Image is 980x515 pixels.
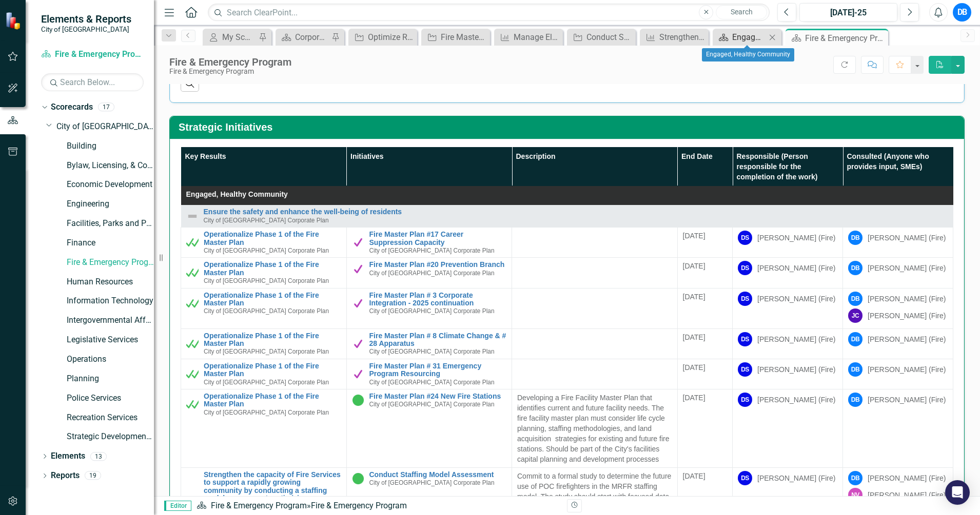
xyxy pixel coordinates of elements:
div: [PERSON_NAME] (Fire) [757,263,835,273]
span: [DATE] [683,363,705,372]
div: DB [848,231,863,245]
div: NV [848,488,863,502]
td: Double-Click to Edit [733,389,843,467]
td: Double-Click to Edit [512,389,678,467]
div: DB [848,292,863,306]
a: Fire & Emergency Program [41,49,144,60]
td: Double-Click to Edit [677,359,733,389]
td: Double-Click to Edit [843,288,953,328]
a: Corporate Plan [278,31,329,44]
td: Double-Click to Edit [512,228,678,258]
a: Operations [67,354,154,365]
div: Strengthen the capacity of Fire Services to support a rapidly growing community by conducting a s... [659,31,706,44]
span: City of [GEOGRAPHIC_DATA] Corporate Plan [204,379,329,386]
td: Double-Click to Edit Right Click for Context Menu [181,359,347,389]
td: Double-Click to Edit [843,328,953,359]
div: Fire & Emergency Program [311,501,407,510]
span: Engaged, Healthy Community [186,189,948,199]
div: [PERSON_NAME] (Fire) [868,334,946,344]
div: Fire & Emergency Program [805,32,886,45]
a: City of [GEOGRAPHIC_DATA] Corporate Plan [56,121,154,133]
div: DS [738,332,752,346]
div: [PERSON_NAME] (Fire) [757,395,835,405]
span: City of [GEOGRAPHIC_DATA] Corporate Plan [204,217,329,224]
td: Double-Click to Edit [733,359,843,389]
div: [PERSON_NAME] (Fire) [868,395,946,405]
img: In Progress [352,394,364,406]
td: Double-Click to Edit Right Click for Context Menu [181,389,347,467]
img: Not Defined [186,210,199,222]
button: Search [716,5,767,19]
div: [PERSON_NAME] (Fire) [868,263,946,273]
img: Complete [352,263,364,275]
div: DS [738,292,752,306]
td: Double-Click to Edit Right Click for Context Menu [346,359,512,389]
a: Manage Elements [497,31,560,44]
span: City of [GEOGRAPHIC_DATA] Corporate Plan [369,247,495,254]
td: Double-Click to Edit [733,328,843,359]
td: Double-Click to Edit Right Click for Context Menu [346,389,512,467]
img: Complete [352,338,364,350]
td: Double-Click to Edit [677,328,733,359]
span: [DATE] [683,262,705,270]
div: [PERSON_NAME] (Fire) [868,311,946,321]
div: [PERSON_NAME] (Fire) [868,294,946,304]
img: Met [186,368,199,380]
div: [PERSON_NAME] (Fire) [757,334,835,344]
a: Strengthen the capacity of Fire Services to support a rapidly growing community by conducting a s... [642,31,706,44]
span: City of [GEOGRAPHIC_DATA] Corporate Plan [204,409,329,416]
img: ClearPoint Strategy [5,11,23,29]
a: Facilities, Parks and Properties [67,218,154,230]
img: Complete [352,368,364,380]
td: Double-Click to Edit Right Click for Context Menu [346,228,512,258]
span: Elements & Reports [41,13,131,25]
td: Double-Click to Edit [843,258,953,288]
a: Operationalize Phase 1 of the Fire Master Plan [204,362,341,378]
td: Double-Click to Edit Right Click for Context Menu [181,258,347,288]
div: DB [848,471,863,485]
div: Corporate Plan [295,31,329,44]
a: Information Technology [67,295,154,307]
a: Scorecards [51,101,93,113]
div: Optimize Reporting Structures [368,31,415,44]
a: Operationalize Phase 1 of the Fire Master Plan [204,231,341,246]
td: Double-Click to Edit [677,288,733,328]
div: [PERSON_NAME] (Fire) [868,233,946,243]
td: Double-Click to Edit [677,228,733,258]
a: Fire Master Plan # 3 Corporate Integration - 2025 continuation [369,292,507,307]
div: DB [848,362,863,377]
div: My Scorecard [222,31,256,44]
div: » [197,500,559,512]
a: Operationalize Phase 1 of the Fire Master Plan [204,332,341,348]
span: City of [GEOGRAPHIC_DATA] Corporate Plan [369,479,495,486]
td: Double-Click to Edit [512,359,678,389]
td: Double-Click to Edit [512,328,678,359]
a: Finance [67,237,154,249]
img: In Progress [352,472,364,485]
p: Developing a Fire Facility Master Plan that identifies current and future facility needs. The fir... [517,393,672,464]
div: [PERSON_NAME] (Fire) [868,364,946,375]
button: DB [953,3,971,22]
div: DB [848,393,863,407]
a: Intergovernmental Affairs [67,315,154,326]
input: Search Below... [41,73,144,91]
h3: Strategic Initiatives [179,121,959,133]
td: Double-Click to Edit [733,288,843,328]
div: Fire Master Plan #24 New Fire Stations [441,31,487,44]
a: Ensure the safety and enhance the well-being of residents [204,208,948,216]
a: Bylaw, Licensing, & Community Safety [67,160,154,172]
a: Fire Master Plan #17 Career Suppression Capacity [369,231,507,246]
div: Fire & Emergency Program [169,56,291,68]
div: DS [738,471,752,485]
div: [PERSON_NAME] (Fire) [757,294,835,304]
div: [PERSON_NAME] (Fire) [757,473,835,483]
div: DB [848,332,863,346]
a: Fire Master Plan #24 New Fire Stations [369,393,507,400]
div: 17 [98,103,114,112]
td: Double-Click to Edit [843,359,953,389]
td: Double-Click to Edit [512,258,678,288]
span: Search [731,8,753,16]
td: Double-Click to Edit Right Click for Context Menu [346,258,512,288]
a: Building [67,140,154,152]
